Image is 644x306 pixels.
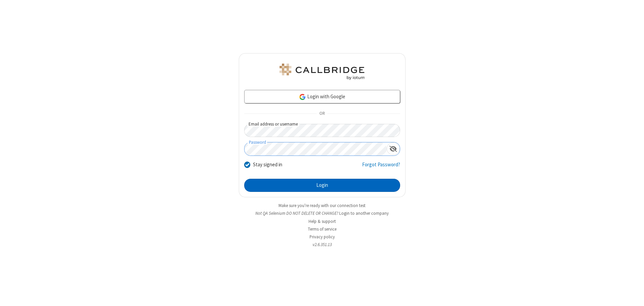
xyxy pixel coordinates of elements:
button: Login to another company [339,210,389,216]
input: Password [245,142,387,156]
a: Help & support [309,218,336,224]
img: google-icon.png [299,93,306,101]
a: Privacy policy [310,234,335,240]
li: Not QA Selenium DO NOT DELETE OR CHANGE? [239,210,406,216]
label: Stay signed in [253,161,282,169]
a: Forgot Password? [362,161,400,174]
span: OR [317,109,327,118]
button: Login [244,179,400,192]
a: Terms of service [308,226,336,232]
a: Make sure you're ready with our connection test [279,203,365,208]
a: Login with Google [244,90,400,103]
img: QA Selenium DO NOT DELETE OR CHANGE [278,64,366,80]
input: Email address or username [244,124,400,137]
div: Show password [387,142,400,155]
li: v2.6.351.13 [239,241,406,248]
